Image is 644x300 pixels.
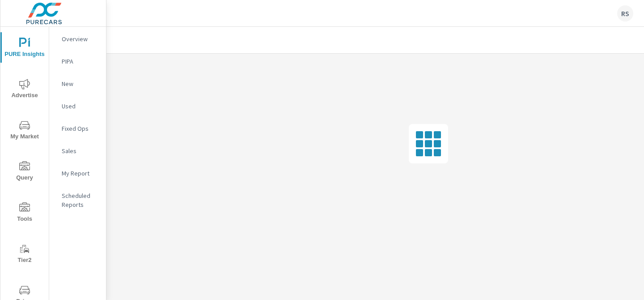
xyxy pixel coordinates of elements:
[62,169,99,178] p: My Report
[62,57,99,66] p: PIPA
[49,55,106,68] div: PIPA
[62,34,99,43] p: Overview
[3,202,46,224] span: Tools
[3,244,46,266] span: Tier2
[49,77,106,90] div: New
[3,120,46,142] span: My Market
[49,144,106,158] div: Sales
[617,5,633,21] div: RS
[62,124,99,133] p: Fixed Ops
[49,32,106,46] div: Overview
[3,79,46,101] span: Advertise
[62,146,99,155] p: Sales
[49,99,106,113] div: Used
[49,167,106,180] div: My Report
[62,191,99,209] p: Scheduled Reports
[3,161,46,183] span: Query
[49,189,106,211] div: Scheduled Reports
[62,79,99,88] p: New
[49,122,106,135] div: Fixed Ops
[3,38,46,60] span: PURE Insights
[62,102,99,111] p: Used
